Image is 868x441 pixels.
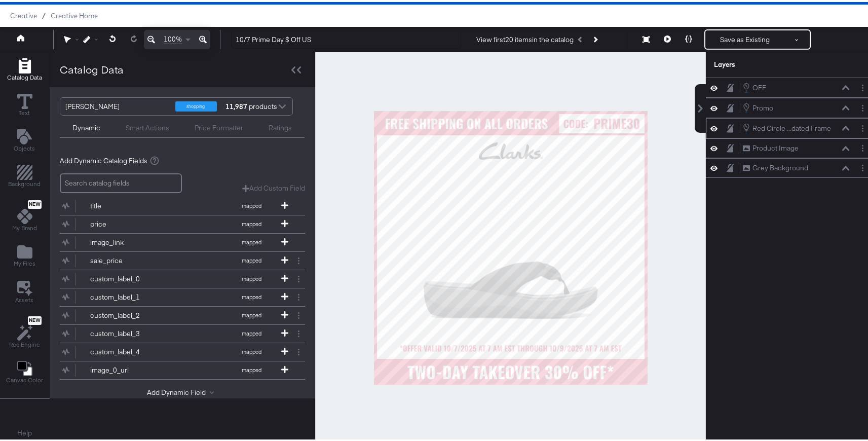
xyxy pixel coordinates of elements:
button: image_0_urlmapped [60,359,292,377]
span: mapped [224,291,280,299]
button: Add Custom Field [242,181,305,191]
button: Add Rectangle [1,54,48,83]
a: Help [18,426,32,436]
span: New [28,199,42,206]
button: Layer Options [857,141,868,152]
div: custom_label_1 [90,290,164,300]
span: mapped [224,200,280,207]
span: Creative [10,10,37,18]
button: sale_pricemapped [60,250,292,268]
div: custom_label_3 [90,327,164,337]
button: pricemapped [60,213,292,231]
button: Add Files [8,240,42,269]
span: mapped [224,310,280,317]
button: custom_label_3mapped [60,323,292,341]
div: [PERSON_NAME] [65,96,168,113]
button: Text [11,89,39,118]
div: custom_label_0 [90,272,164,282]
span: mapped [224,273,280,280]
div: Smart Actions [126,121,169,131]
span: Add Dynamic Catalog Fields [60,154,147,164]
div: custom_label_0mapped [60,268,305,286]
span: New [28,315,42,322]
div: products [224,96,255,113]
div: pricemapped [60,213,305,231]
span: Objects [14,142,35,151]
button: custom_label_0mapped [60,268,292,286]
div: image_0_url [90,363,164,373]
button: Layer Options [857,121,868,132]
button: Next Product [588,28,602,47]
button: NewMy Brand [6,196,43,234]
div: Layers [714,58,817,67]
div: Price Formatter [195,121,243,131]
div: price [90,217,164,227]
button: Add Text [8,125,42,154]
span: Rec Engine [9,339,40,347]
button: custom_label_4mapped [60,341,292,359]
span: 100% [164,32,182,42]
span: mapped [224,255,280,262]
span: Canvas Color [6,374,43,382]
div: Red Circle ...dated Frame [752,122,831,131]
div: image_link [90,236,164,245]
button: Add Dynamic Field [147,386,218,395]
div: custom_label_4mapped [60,341,305,359]
button: Promo [742,100,774,112]
button: Save as Existing [705,28,784,47]
span: My Brand [12,222,37,230]
div: Ratings [269,121,292,131]
div: custom_label_2mapped [60,305,305,322]
div: Dynamic [72,121,100,131]
div: Catalog Data [60,60,124,75]
span: My Files [14,258,35,266]
div: sale_pricemapped [60,250,305,268]
div: title [90,199,164,209]
button: Assets [10,276,40,305]
div: titlemapped [60,195,305,213]
div: image_0_urlmapped [60,359,305,377]
div: sale_price [90,254,164,264]
button: custom_label_2mapped [60,305,292,322]
button: custom_label_1mapped [60,286,292,304]
button: NewRec Engine [3,312,46,350]
button: Add Rectangle [3,161,47,190]
span: mapped [224,328,280,335]
div: custom_label_3mapped [60,323,305,341]
div: Grey Background [752,161,808,171]
button: OFF [742,80,767,91]
button: image_linkmapped [60,232,292,249]
button: Layer Options [857,101,868,112]
button: Product Image [742,141,799,152]
strong: 11,987 [224,96,249,113]
div: image_linkmapped [60,232,305,249]
span: mapped [224,364,280,372]
div: custom_label_2 [90,309,164,318]
button: Help [11,422,40,440]
span: Background [9,178,41,186]
span: mapped [224,237,280,244]
span: / [37,10,51,18]
input: Search catalog fields [60,171,182,191]
span: mapped [224,346,280,353]
div: Product Image [752,141,799,151]
div: custom_label_4 [90,345,164,355]
a: Creative Home [51,10,98,18]
div: shopping [175,99,217,109]
button: Grey Background [742,161,809,171]
span: Assets [16,294,34,302]
button: Layer Options [857,81,868,91]
div: View first 20 items in the catalog [476,33,574,43]
span: mapped [224,218,280,226]
span: Catalog Data [7,71,42,80]
div: Promo [752,101,773,111]
button: Layer Options [857,161,868,171]
span: Text [19,107,30,115]
button: Red Circle ...dated Frame [742,121,832,132]
div: custom_label_1mapped [60,286,305,304]
div: OFF [752,81,766,91]
button: titlemapped [60,195,292,213]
